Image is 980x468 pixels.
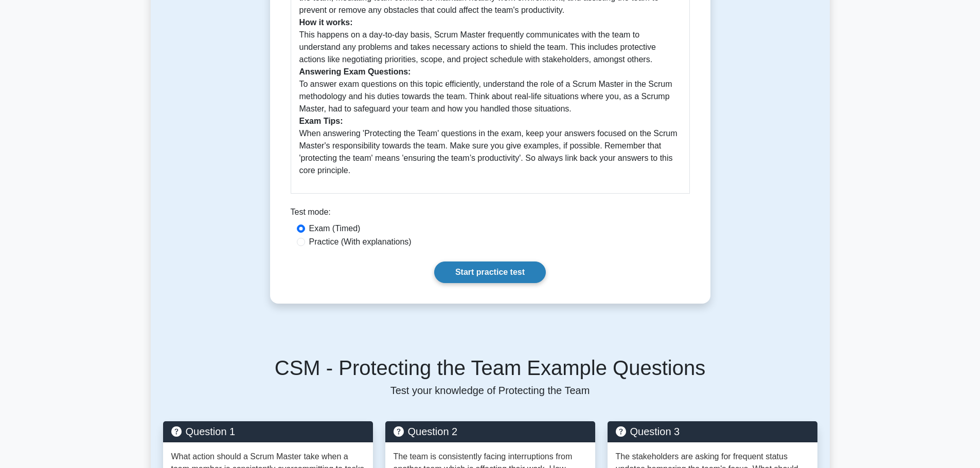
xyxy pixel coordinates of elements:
h5: Question 2 [394,425,587,438]
b: Exam Tips: [299,117,343,125]
div: Test mode: [291,206,690,222]
p: Test your knowledge of Protecting the Team [163,384,817,397]
b: Answering Exam Questions: [299,67,411,76]
h5: Question 1 [171,425,365,438]
h5: CSM - Protecting the Team Example Questions [163,355,817,380]
label: Exam (Timed) [309,222,361,235]
label: Practice (With explanations) [309,236,412,248]
h5: Question 3 [616,425,809,438]
a: Start practice test [434,261,546,283]
b: How it works: [299,18,353,27]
